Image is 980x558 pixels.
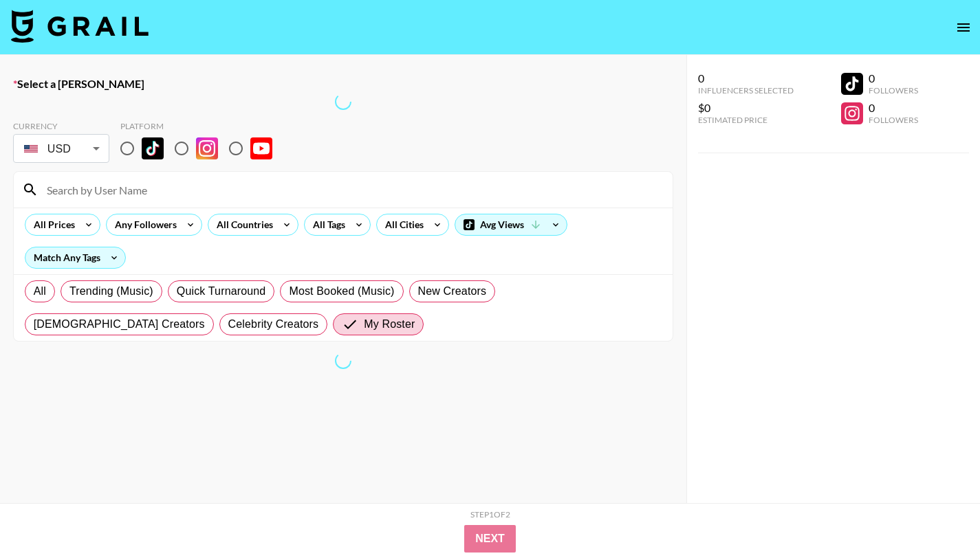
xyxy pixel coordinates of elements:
[418,283,487,300] span: New Creators
[208,214,276,235] div: All Countries
[698,115,794,125] div: Estimated Price
[34,283,46,300] span: All
[950,14,977,41] button: open drawer
[13,77,673,91] label: Select a [PERSON_NAME]
[142,137,164,159] img: TikTok
[34,316,205,333] span: [DEMOGRAPHIC_DATA] Creators
[25,214,78,235] div: All Prices
[177,283,266,300] span: Quick Turnaround
[335,353,351,369] span: Refreshing bookers, clients, countries, tags, cities, talent, talent, talent...
[289,283,394,300] span: Most Booked (Music)
[698,71,794,85] div: 0
[13,121,109,131] div: Currency
[107,214,179,235] div: Any Followers
[364,316,415,333] span: My Roster
[869,71,918,85] div: 0
[11,10,149,43] img: Grail Talent
[869,101,918,115] div: 0
[16,137,107,161] div: USD
[869,85,918,96] div: Followers
[698,85,794,96] div: Influencers Selected
[250,137,272,159] img: YouTube
[335,93,351,110] span: Refreshing bookers, clients, countries, tags, cities, talent, talent, talent...
[25,247,125,268] div: Match Any Tags
[869,115,918,125] div: Followers
[39,179,664,201] input: Search by User Name
[69,283,153,300] span: Trending (Music)
[470,509,510,520] div: Step 1 of 2
[305,214,348,235] div: All Tags
[377,214,426,235] div: All Cities
[464,525,516,553] button: Next
[455,214,567,235] div: Avg Views
[196,137,218,159] img: Instagram
[120,121,283,131] div: Platform
[228,316,319,333] span: Celebrity Creators
[698,101,794,115] div: $0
